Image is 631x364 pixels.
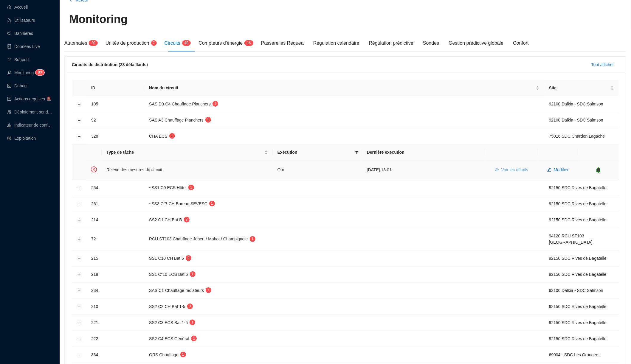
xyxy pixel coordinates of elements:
span: 1 [214,102,216,106]
button: Développer la ligne [77,256,82,261]
a: heat-mapIndicateur de confort [7,123,52,127]
span: 0 [187,41,189,45]
span: Voir les détails [501,167,528,173]
span: 8 [38,70,40,74]
span: ORS Chauffage [149,352,179,357]
span: SS2 C1 CH Bat B [149,217,182,222]
span: Circuits de distribution (28 défaillants) [72,62,148,67]
span: 92150 SDC Rives de Bagatelle [549,185,607,190]
td: 221 [86,315,144,331]
button: Développer la ligne [77,202,82,206]
sup: 20 [89,40,97,46]
h1: Monitoring [69,13,128,26]
span: 1 [171,134,173,138]
button: Modifier [542,165,573,175]
span: Oui [277,167,284,172]
sup: 1 [188,185,194,190]
span: Tout afficher [591,62,614,68]
button: Développer la ligne [77,237,82,242]
span: 1 [207,118,209,122]
sup: 1 [190,271,196,277]
span: 0 [93,41,95,45]
a: notificationBannières [7,31,33,36]
span: 69004 - SDC Les Orangers [549,352,600,357]
td: 92 [86,112,144,128]
a: slidersExploitation [7,136,36,141]
span: Automates [64,41,87,46]
button: Tout afficher [587,60,619,69]
span: 1 [211,201,213,206]
button: Réduire la ligne [77,134,82,139]
span: 3 [187,256,190,260]
span: Actions requises 🚨 [14,97,51,101]
span: CHA ECS [149,134,167,139]
th: Site [544,80,619,96]
span: Circuits [165,41,180,46]
button: Développer la ligne [77,304,82,309]
span: 92100 Dalkia - SDC Salmson [549,102,603,106]
span: SS2 C2 CH Bat 1-5 [149,304,185,309]
button: Développer la ligne [77,272,82,277]
sup: 1 [169,133,175,139]
button: Développer la ligne [77,288,82,293]
span: SAS D9-C4 Chauffage Planchers [149,102,211,106]
span: Compteurs d'énergie [199,41,243,46]
span: 92150 SDC Rives de Bagatelle [549,336,607,341]
a: databaseDonnées Live [7,44,40,49]
span: ~SS1 C9 ECS Hôtel [149,185,187,190]
span: SAS C1 Chauffage radiateurs [149,288,204,293]
span: 1 [252,237,254,241]
sup: 1 [180,352,186,357]
span: 92150 SDC Rives de Bagatelle [549,320,607,325]
a: monitorMonitoring83 [7,70,43,75]
button: Développer la ligne [77,186,82,190]
span: 3 [189,304,191,308]
span: 1 [208,288,210,292]
span: RCU ST103 Chauffage Jobert / Mahot / Champignole [149,237,248,241]
td: 214 [86,212,144,228]
span: 75016 SDC Chardon Lagache [549,134,605,139]
span: Site [549,85,609,91]
button: Voir les détails [490,165,533,175]
span: edit [547,168,551,172]
td: Relève des mesures du circuit [102,161,273,180]
button: Développer la ligne [77,218,82,223]
td: 222 [86,331,144,347]
td: 210 [86,299,144,315]
td: 215 [86,251,144,267]
span: 7 [153,41,155,45]
span: Unités de production [106,41,149,46]
a: codeDebug [7,83,27,88]
span: Exécution [277,149,353,155]
td: 218 [86,267,144,283]
span: 1 [192,272,194,276]
div: Sondes [423,40,439,47]
span: Modifier [554,167,569,173]
span: eye [495,168,499,172]
th: Dernière exécution [362,144,485,161]
td: 254 [86,180,144,196]
a: questionSupport [7,57,29,62]
button: Développer la ligne [77,321,82,325]
span: Type de tâche [106,149,263,155]
span: Passerelles Requea [261,41,304,46]
span: 92100 Dalkia - SDC Salmson [549,118,603,122]
sup: 16 [244,40,253,46]
span: 92150 SDC Rives de Bagatelle [549,256,607,261]
span: 1 [182,352,184,357]
span: 1 [193,336,195,340]
sup: 3 [187,304,193,309]
sup: 1 [205,117,211,123]
a: clusterDéploiement sondes [7,110,52,114]
span: bell [596,167,601,173]
button: Développer la ligne [77,337,82,341]
td: 334 [86,347,144,363]
sup: 3 [186,255,191,261]
span: 2 [91,41,93,45]
span: SS2 C3 ECS Bat 1-5 [149,320,188,325]
sup: 83 [35,70,44,75]
th: Type de tâche [102,144,273,161]
span: 4 [185,41,187,45]
span: SS2 C4 ECS Général [149,336,189,341]
span: 94120 RCU ST103 [GEOGRAPHIC_DATA] [549,234,593,245]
